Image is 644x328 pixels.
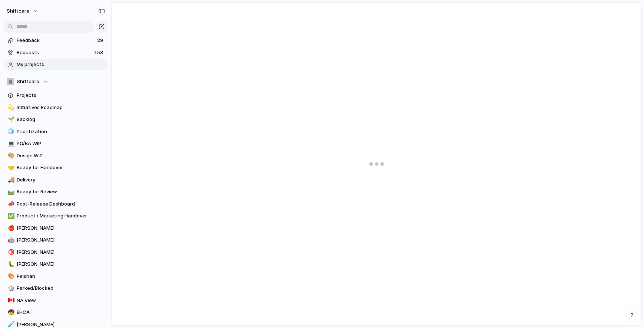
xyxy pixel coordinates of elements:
[17,200,105,208] span: Post-Release Dashboard
[94,49,105,56] span: 153
[7,260,14,268] button: 🐛
[17,260,105,268] span: [PERSON_NAME]
[4,283,108,294] a: 🎲Parked/Blocked
[4,223,108,234] a: 🍎[PERSON_NAME]
[8,188,13,196] div: 🛤️
[17,61,105,68] span: My projects
[4,199,108,210] a: 📣Post-Release Dashboard
[4,271,108,282] a: 🎨Peishan
[7,200,14,208] button: 📣
[4,138,108,149] div: 💻PO/BA WIP
[7,140,14,147] button: 💻
[4,59,108,70] a: My projects
[17,37,95,44] span: Feedback
[8,115,13,124] div: 🌱
[8,248,13,256] div: 🎯
[17,273,105,280] span: Peishan
[4,234,108,246] a: 🤖[PERSON_NAME]
[17,249,105,256] span: [PERSON_NAME]
[17,49,92,56] span: Requests
[17,140,105,147] span: PO/BA WIP
[7,249,14,256] button: 🎯
[4,47,108,58] a: Requests153
[4,126,108,137] a: 🧊Prioritization
[4,76,108,87] button: Shiftcare
[4,247,108,258] a: 🎯[PERSON_NAME]
[17,176,105,184] span: Delivery
[17,212,105,220] span: Product / Marketing Handover
[17,224,105,232] span: [PERSON_NAME]
[8,296,13,305] div: 🇨🇦
[8,176,13,184] div: 🚚
[17,285,105,292] span: Parked/Blocked
[17,152,105,160] span: Design WIP
[4,102,108,113] a: 💫Initiatives Roadmap
[8,224,13,232] div: 🍎
[4,186,108,197] a: 🛤️Ready for Review
[8,284,13,293] div: 🎲
[8,272,13,281] div: 🎨
[7,104,14,111] button: 💫
[17,236,105,244] span: [PERSON_NAME]
[8,308,13,317] div: 🧒
[7,116,14,123] button: 🌱
[17,297,105,304] span: NA View
[97,37,105,44] span: 29
[7,285,14,292] button: 🎲
[17,104,105,111] span: Initiatives Roadmap
[4,210,108,222] a: ✅Product / Marketing Handover
[8,212,13,220] div: ✅
[4,150,108,161] a: 🎨Design WIP
[3,5,42,17] button: shiftcare
[4,90,108,101] a: Projects
[4,35,108,46] a: Feedback29
[8,236,13,245] div: 🤖
[17,309,105,316] span: EHCA
[17,128,105,135] span: Prioritization
[4,259,108,270] a: 🐛[PERSON_NAME]
[4,307,108,318] a: 🧒EHCA
[7,224,14,232] button: 🍎
[4,174,108,186] a: 🚚Delivery
[8,140,13,148] div: 💻
[8,127,13,136] div: 🧊
[4,162,108,173] a: 🤝Ready for Handover
[7,273,14,280] button: 🎨
[4,114,108,125] a: 🌱Backlog
[8,103,13,112] div: 💫
[7,236,14,244] button: 🤖
[7,164,14,171] button: 🤝
[17,164,105,171] span: Ready for Handover
[7,212,14,220] button: ✅
[7,128,14,135] button: 🧊
[7,309,14,316] button: 🧒
[8,151,13,160] div: 🎨
[7,176,14,184] button: 🚚
[17,188,105,196] span: Ready for Review
[17,116,105,123] span: Backlog
[4,295,108,306] a: 🇨🇦NA View
[17,78,39,85] span: Shiftcare
[7,297,14,304] button: 🇨🇦
[7,7,29,15] span: shiftcare
[8,200,13,208] div: 📣
[17,92,105,99] span: Projects
[8,260,13,269] div: 🐛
